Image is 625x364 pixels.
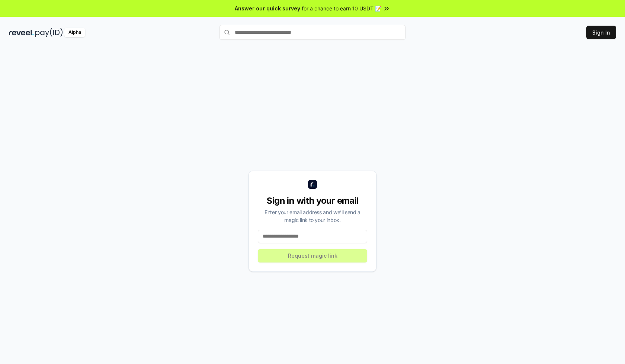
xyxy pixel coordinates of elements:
[9,28,34,37] img: reveel_dark
[308,180,317,189] img: logo_small
[258,195,367,207] div: Sign in with your email
[586,26,616,39] button: Sign In
[258,208,367,224] div: Enter your email address and we’ll send a magic link to your inbox.
[302,4,381,12] span: for a chance to earn 10 USDT 📝
[235,4,300,12] span: Answer our quick survey
[64,28,85,37] div: Alpha
[35,28,63,37] img: pay_id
